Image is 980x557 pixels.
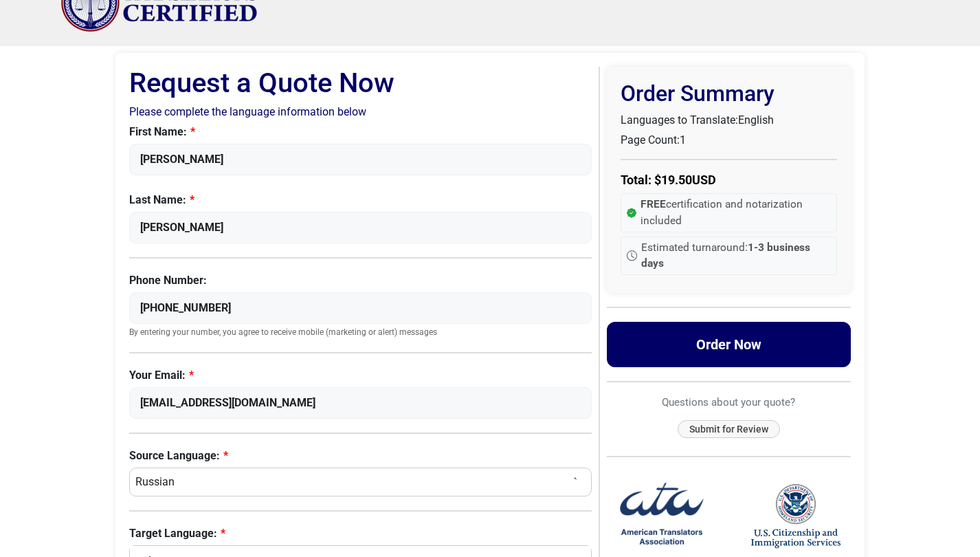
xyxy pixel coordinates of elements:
[607,322,851,367] button: Order Now
[621,80,838,107] h2: Order Summary
[738,113,774,127] span: English
[607,396,851,408] h6: Questions about your quote?
[621,112,838,129] p: Languages to Translate:
[129,272,592,289] label: Phone Number:
[129,327,592,338] small: By entering your number, you agree to receive mobile (marketing or alert) messages
[129,367,592,384] label: Your Email:
[661,173,692,187] span: 19.50
[641,197,831,229] span: certification and notarization included
[607,67,851,293] div: Order Summary
[129,448,592,464] label: Source Language:
[129,144,592,175] input: Enter Your First Name
[678,420,780,439] button: Submit for Review
[129,387,592,419] input: Enter Your Email
[641,198,666,210] strong: FREE
[129,67,592,100] h1: Request a Quote Now
[129,192,592,208] label: Last Name:
[129,105,592,118] h2: Please complete the language information below
[621,171,838,189] p: Total: $ USD
[621,132,838,149] p: Page Count:
[129,292,592,324] input: Enter Your Phone Number
[680,133,686,146] span: 1
[751,483,840,549] img: United States Citizenship and Immigration Services Logo
[129,124,592,140] label: First Name:
[129,525,592,542] label: Target Language:
[641,240,831,272] span: Estimated turnaround:
[129,212,592,243] input: Enter Your Last Name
